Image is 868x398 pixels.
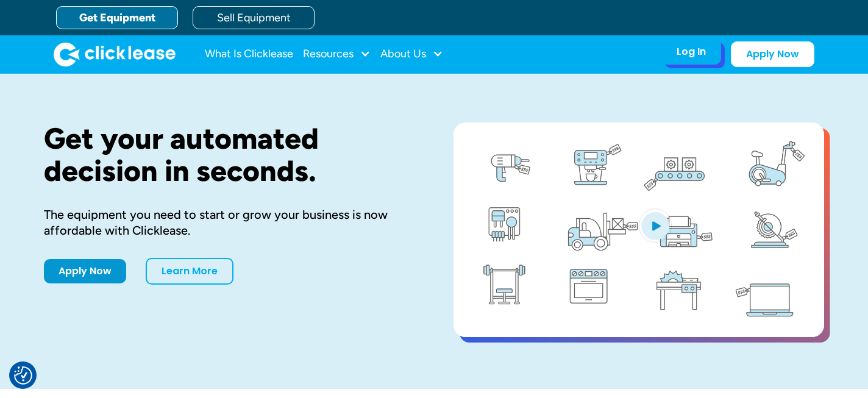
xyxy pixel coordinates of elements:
[454,123,824,337] a: open lightbox
[205,42,293,66] a: What Is Clicklease
[303,42,371,66] div: Resources
[193,6,315,29] a: Sell Equipment
[14,366,32,385] img: Revisit consent button
[14,366,32,385] button: Consent Preferences
[56,6,178,29] a: Get Equipment
[677,46,706,58] div: Log In
[54,42,176,66] a: home
[54,42,176,66] img: Clicklease logo
[731,41,814,67] a: Apply Now
[44,123,414,187] h1: Get your automated decision in seconds.
[44,259,126,283] a: Apply Now
[380,42,443,66] div: About Us
[146,258,233,285] a: Learn More
[44,207,414,238] div: The equipment you need to start or grow your business is now affordable with Clicklease.
[639,208,672,243] img: Blue play button logo on a light blue circular background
